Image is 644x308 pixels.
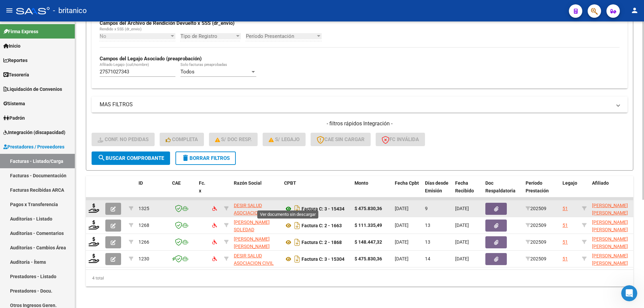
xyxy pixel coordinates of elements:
[523,176,560,205] datatable-header-cell: Período Prestación
[382,136,419,142] span: FC Inválida
[92,151,170,165] button: Buscar Comprobante
[560,176,579,205] datatable-header-cell: Legajo
[281,176,352,205] datatable-header-cell: CPBT
[98,136,149,142] span: Conf. no pedidas
[526,256,546,261] span: 202509
[139,239,149,245] span: 1266
[53,3,87,18] span: - britanico
[139,206,149,211] span: 1325
[352,176,392,205] datatable-header-cell: Monto
[100,20,234,26] strong: Campos del Archivo de Rendición Devuelto x SSS (dr_envio)
[592,236,628,257] span: [PERSON_NAME] [PERSON_NAME] 27571027343
[98,155,164,161] span: Buscar Comprobante
[3,85,62,93] span: Liquidación de Convenios
[526,180,549,193] span: Período Prestación
[100,56,202,62] strong: Campos del Legajo Asociado (preaprobación)
[302,206,344,211] strong: Factura C: 3 - 15434
[293,203,302,214] i: Descargar documento
[3,143,64,150] span: Prestadores / Proveedores
[234,253,274,266] span: DESIR SALUD ASOCIACION CIVIL
[175,151,236,165] button: Borrar Filtros
[92,133,155,146] button: Conf. no pedidas
[395,239,409,245] span: [DATE]
[485,180,516,193] span: Doc Respaldatoria
[422,176,452,205] datatable-header-cell: Días desde Emisión
[196,176,210,205] datatable-header-cell: Fc. x
[455,223,469,228] span: [DATE]
[234,203,274,216] span: DESIR SALUD ASOCIACION CIVIL
[562,222,568,229] div: 51
[3,57,28,64] span: Reportes
[589,176,643,205] datatable-header-cell: Afiliado
[246,33,316,39] span: Período Presentación
[455,256,469,261] span: [DATE]
[483,176,523,205] datatable-header-cell: Doc Respaldatoria
[317,136,365,142] span: CAE SIN CARGAR
[526,239,546,245] span: 202509
[98,154,106,162] mat-icon: search
[181,154,190,162] mat-icon: delete
[100,101,611,108] mat-panel-title: MAS FILTROS
[425,180,448,193] span: Días desde Emisión
[234,252,279,266] div: 30714709344
[455,180,474,193] span: Fecha Recibido
[376,133,425,146] button: FC Inválida
[562,205,568,212] div: 51
[263,133,306,146] button: S/ legajo
[425,239,430,245] span: 13
[526,223,546,228] span: 202509
[284,180,296,186] span: CPBT
[3,129,65,136] span: Integración (discapacidad)
[425,223,430,228] span: 13
[231,176,281,205] datatable-header-cell: Razón Social
[526,206,546,211] span: 202509
[139,180,143,186] span: ID
[302,223,342,228] strong: Factura C: 2 - 1663
[199,180,205,193] span: Fc. x
[269,136,300,142] span: S/ legajo
[592,180,609,186] span: Afiliado
[92,97,628,113] mat-expansion-panel-header: MAS FILTROS
[180,33,235,39] span: Tipo de Registro
[293,237,302,248] i: Descargar documento
[592,220,628,240] span: [PERSON_NAME] [PERSON_NAME] 27571027343
[621,285,637,301] iframe: Intercom live chat
[3,42,20,50] span: Inicio
[562,238,568,246] div: 51
[92,120,628,127] h4: - filtros rápidos Integración -
[139,256,149,261] span: 1230
[234,202,279,216] div: 30714709344
[395,180,419,186] span: Fecha Cpbt
[355,206,382,211] strong: $ 475.830,36
[302,256,344,262] strong: Factura C: 3 - 15304
[293,254,302,264] i: Descargar documento
[180,69,195,75] span: Todos
[209,133,258,146] button: S/ Doc Resp.
[592,253,628,274] span: [PERSON_NAME] [PERSON_NAME] 27571027343
[455,206,469,211] span: [DATE]
[166,136,198,142] span: Completa
[172,180,181,186] span: CAE
[136,176,169,205] datatable-header-cell: ID
[395,206,409,211] span: [DATE]
[169,176,196,205] datatable-header-cell: CAE
[86,270,633,287] div: 4 total
[234,220,270,233] span: [PERSON_NAME] SOLEDAD
[425,206,428,211] span: 9
[455,239,469,245] span: [DATE]
[592,203,628,224] span: [PERSON_NAME] [PERSON_NAME] 27571027343
[5,6,13,14] mat-icon: menu
[234,235,279,249] div: 27253484573
[562,180,577,186] span: Legajo
[234,180,262,186] span: Razón Social
[311,133,371,146] button: CAE SIN CARGAR
[355,223,382,228] strong: $ 111.335,49
[215,136,252,142] span: S/ Doc Resp.
[355,180,368,186] span: Monto
[181,155,230,161] span: Borrar Filtros
[3,114,25,122] span: Padrón
[302,240,342,245] strong: Factura C: 2 - 1868
[3,28,38,35] span: Firma Express
[355,256,382,261] strong: $ 475.830,36
[395,223,409,228] span: [DATE]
